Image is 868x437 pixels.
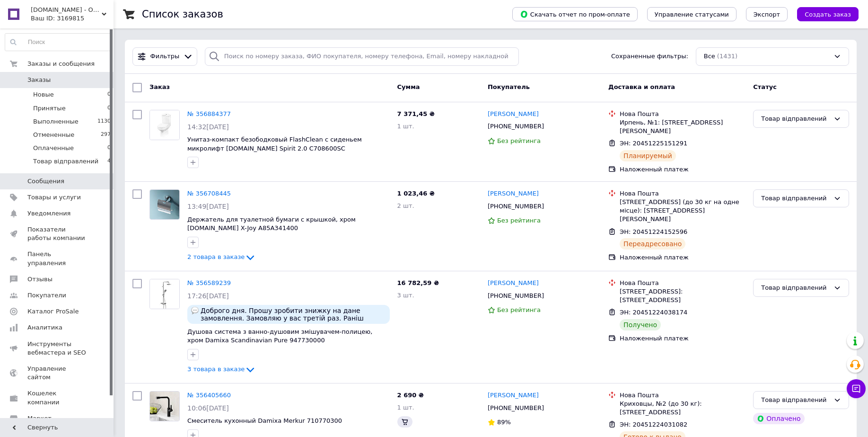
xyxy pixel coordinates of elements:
a: Унитаз-компакт безободковый FlashClean с сиденьем микролифт [DOMAIN_NAME] Spirit 2.0 C708600SC [187,136,362,152]
span: Маркет [27,414,52,423]
div: [PHONE_NUMBER] [486,402,546,414]
a: [PERSON_NAME] [488,110,539,119]
span: Показатели работы компании [27,225,88,242]
span: Каталог ProSale [27,307,79,316]
div: Нова Пошта [620,279,745,287]
span: 297 [101,131,111,139]
span: Инструменты вебмастера и SEO [27,340,88,357]
button: Скачать отчет по пром-оплате [512,7,638,21]
img: Фото товару [150,279,179,309]
span: Покупатели [27,291,66,300]
div: Нова Пошта [620,189,745,198]
span: ЭН: 20451224038174 [620,309,687,316]
span: 13:49[DATE] [187,203,229,210]
span: Без рейтинга [497,217,541,224]
span: Заказы [27,76,51,84]
div: Наложенный платеж [620,165,745,174]
span: ЭН: 20451225151291 [620,140,687,147]
a: 3 товара в заказе [187,366,256,373]
span: Выполненные [33,117,79,126]
a: Создать заказ [788,10,859,18]
span: Доброго дня. Прошу зробити знижку на дане замовлення. Замовляю у вас третій раз. Раніш робили зни... [201,307,386,322]
a: Душова система з ванно-душовим змішувачем-полицею, хром Damixa Scandinavian Pure 947730000 [187,328,372,344]
span: 2 товара в заказе [187,254,245,261]
div: [PHONE_NUMBER] [486,200,546,213]
img: Фото товару [150,110,179,140]
span: Товар відправлений [33,157,98,166]
div: Переадресовано [620,238,685,250]
a: Фото товару [149,110,180,140]
span: 1 шт. [397,404,414,411]
span: Товары и услуги [27,193,81,202]
a: № 356405660 [187,392,231,399]
span: Оплаченные [33,144,74,152]
div: Криховцы, №2 (до 30 кг): [STREET_ADDRESS] [620,400,745,417]
input: Поиск по номеру заказа, ФИО покупателя, номеру телефона, Email, номеру накладной [205,47,519,66]
span: Без рейтинга [497,306,541,313]
span: Статус [753,83,777,90]
span: ЭН: 20451224031082 [620,421,687,428]
span: Создать заказ [805,11,851,18]
a: № 356708445 [187,190,231,197]
a: Фото товару [149,279,180,309]
div: Ирпень, №1: [STREET_ADDRESS][PERSON_NAME] [620,118,745,135]
span: 4 [107,157,111,166]
button: Экспорт [746,7,788,21]
span: Скачать отчет по пром-оплате [520,10,630,18]
span: Все [704,52,715,61]
span: 3 товара в заказе [187,366,245,373]
span: Без рейтинга [497,137,541,144]
button: Чат с покупателем [847,379,866,398]
a: Фото товару [149,189,180,220]
span: Покупатель [488,83,530,90]
span: 10:06[DATE] [187,404,229,412]
span: Принятые [33,104,66,113]
div: Ваш ID: 3169815 [31,14,114,23]
span: 17:26[DATE] [187,292,229,300]
span: 89% [497,419,511,426]
span: 2 шт. [397,202,414,209]
a: [PERSON_NAME] [488,391,539,400]
div: Товар відправлений [761,194,830,204]
span: Отзывы [27,275,53,284]
span: ЭН: 20451224152596 [620,228,687,235]
span: AM.PM - Официальный интернет-магазин [31,6,102,14]
a: Держатель для туалетной бумаги с крышкой, хром [DOMAIN_NAME] X-Joy A85A341400 [187,216,356,232]
span: Управление сайтом [27,365,88,382]
span: 1 023,46 ₴ [397,190,435,197]
h1: Список заказов [142,9,223,20]
span: Управление статусами [655,11,729,18]
div: Получено [620,319,661,330]
span: Отмененные [33,131,74,139]
input: Поиск [5,34,111,51]
span: Фильтры [150,52,180,61]
div: [PHONE_NUMBER] [486,290,546,302]
span: Панель управления [27,250,88,267]
div: Нова Пошта [620,391,745,400]
div: [STREET_ADDRESS]: [STREET_ADDRESS] [620,287,745,304]
img: :speech_balloon: [191,307,199,314]
span: 14:32[DATE] [187,123,229,131]
span: 16 782,59 ₴ [397,279,439,286]
span: Уведомления [27,209,70,218]
span: 0 [107,90,111,99]
a: [PERSON_NAME] [488,189,539,198]
span: Доставка и оплата [608,83,675,90]
span: Заказ [149,83,170,90]
div: [PHONE_NUMBER] [486,120,546,133]
div: Нова Пошта [620,110,745,118]
span: Новые [33,90,54,99]
div: Товар відправлений [761,395,830,405]
a: № 356589239 [187,279,231,286]
a: 2 товара в заказе [187,253,256,260]
a: [PERSON_NAME] [488,279,539,288]
div: Планируемый [620,150,676,161]
img: Фото товару [150,392,179,421]
span: 3 шт. [397,292,414,299]
div: Наложенный платеж [620,334,745,343]
div: Товар відправлений [761,283,830,293]
span: Смеситель кухонный Damixa Merkur 710770300 [187,417,342,424]
span: Сумма [397,83,420,90]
